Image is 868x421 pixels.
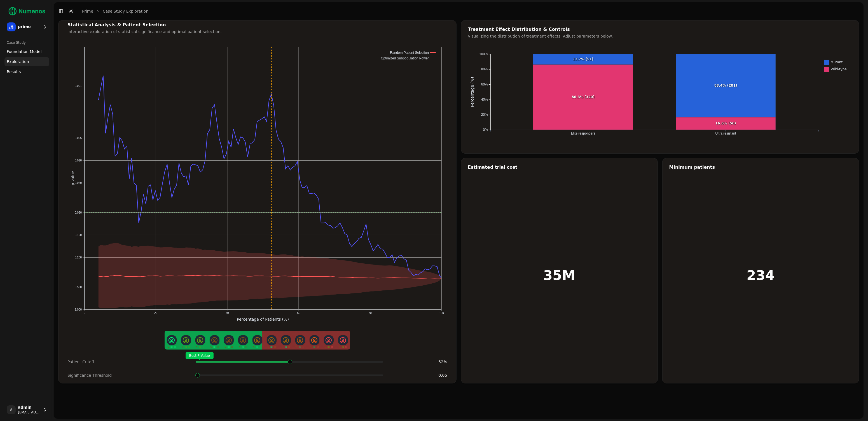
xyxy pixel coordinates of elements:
text: 40% [481,98,488,101]
text: 0.001 [75,84,82,87]
span: [EMAIL_ADDRESS] [18,410,40,415]
span: Exploration [7,59,29,64]
text: 40 [226,311,229,314]
button: Aadmin[EMAIL_ADDRESS] [4,403,49,417]
text: Random Patient Selection [390,51,429,55]
text: 16.6% (56) [715,121,736,125]
text: 100% [479,52,488,56]
text: Percentage (%) [470,77,474,107]
text: 20% [481,113,488,117]
h1: 234 [747,269,775,282]
span: Results [7,69,21,75]
img: Numenos [4,4,49,18]
a: Results [4,67,49,76]
text: Wild-type [831,67,847,71]
text: Percentage of Patients (%) [237,317,289,321]
text: 0.005 [75,137,82,140]
nav: breadcrumb [82,8,148,14]
a: Exploration [4,57,49,66]
div: Significance Threshold [67,373,191,378]
text: Mutant [831,60,843,64]
a: Case Study Exploration [103,8,148,14]
text: 0.010 [75,159,82,162]
text: 60% [481,82,488,86]
div: Treatment Effect Distribution & Controls [468,27,852,32]
text: 100 [439,311,444,314]
text: Ultra resistant [715,132,736,136]
text: 20 [154,311,158,314]
div: Case Study [4,38,49,47]
button: Toggle Dark Mode [67,7,75,15]
span: prime [18,24,40,29]
text: 0.020 [75,181,82,184]
text: p-value [71,171,75,186]
div: Patient Cutoff [67,359,191,365]
text: 13.7% (51) [573,57,593,61]
text: 0 [84,311,85,314]
text: 0.100 [75,233,82,237]
h1: 35M [543,269,575,282]
text: 60 [297,311,301,314]
a: prime [82,8,93,14]
div: Statistical Analysis & Patient Selection [67,23,447,27]
text: Elite responders [571,132,595,136]
a: Foundation Model [4,47,49,56]
div: 52 % [388,359,447,365]
text: Optimized Subpopulation Power [381,56,429,60]
div: 0.05 [388,373,447,378]
text: 0.500 [75,286,82,289]
text: 1.000 [75,308,82,311]
div: Interactive exploration of statistical significance and optimal patient selection. [67,29,447,34]
button: Toggle Sidebar [57,7,65,15]
text: 0% [483,128,488,132]
span: A [7,405,16,414]
text: 86.3% (320) [572,95,595,99]
span: Foundation Model [7,49,42,54]
text: 0.200 [75,256,82,259]
text: 0.050 [75,211,82,214]
button: prime [4,20,49,34]
text: 80 [369,311,372,314]
span: Best P Value [186,352,214,359]
span: admin [18,405,40,410]
text: 80% [481,67,488,71]
text: 83.4% (281) [714,84,737,87]
div: Visualizing the distribution of treatment effects. Adjust parameters below. [468,33,852,39]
